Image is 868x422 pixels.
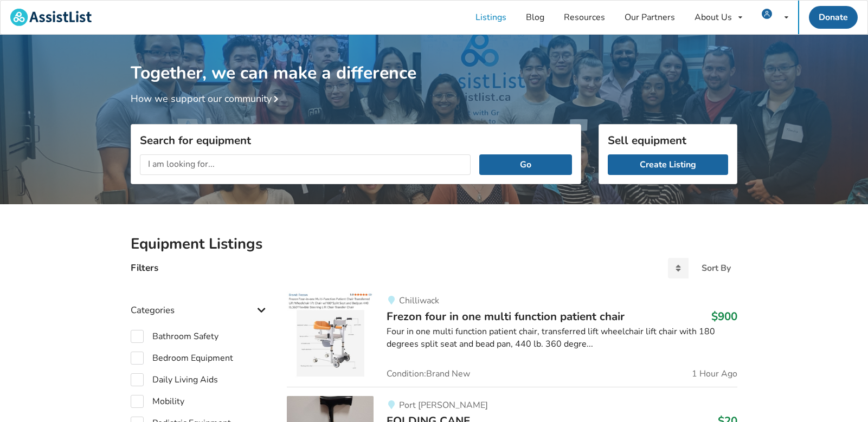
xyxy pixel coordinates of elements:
[140,154,471,175] input: I am looking for...
[287,291,374,378] img: mobility-frezon four in one multi function patient chair
[140,133,572,147] h3: Search for equipment
[131,35,737,84] h1: Together, we can make a difference
[608,133,728,147] h3: Sell equipment
[131,330,218,343] label: Bathroom Safety
[399,399,488,411] span: Port [PERSON_NAME]
[10,9,92,26] img: assistlist-logo
[711,309,737,323] h3: $900
[387,309,625,324] span: Frezon four in one multi function patient chair
[615,1,685,34] a: Our Partners
[131,262,158,274] h4: Filters
[387,326,737,350] div: Four in one multi function patient chair, transferred lift wheelchair lift chair with 180 degrees...
[762,9,772,19] img: user icon
[702,264,731,272] div: Sort By
[466,1,516,34] a: Listings
[131,92,282,105] a: How we support our community
[608,154,728,175] a: Create Listing
[387,369,470,378] span: Condition: Brand New
[287,291,737,387] a: mobility-frezon four in one multi function patient chairChilliwackFrezon four in one multi functi...
[131,373,218,386] label: Daily Living Aids
[399,295,439,307] span: Chilliwack
[692,369,737,378] span: 1 Hour Ago
[479,154,572,175] button: Go
[554,1,615,34] a: Resources
[131,395,184,408] label: Mobility
[131,235,737,254] h2: Equipment Listings
[809,6,858,29] a: Donate
[131,283,269,321] div: Categories
[131,352,233,365] label: Bedroom Equipment
[516,1,554,34] a: Blog
[695,13,732,22] div: About Us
